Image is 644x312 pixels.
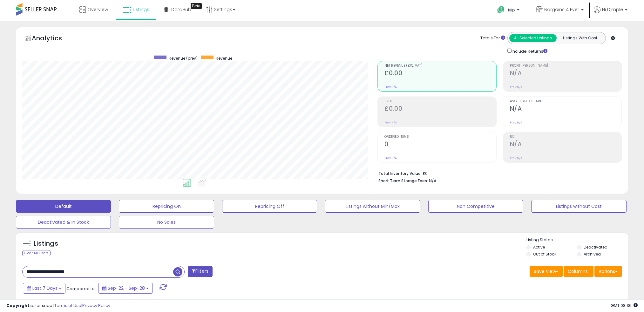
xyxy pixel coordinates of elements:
[594,266,622,277] button: Actions
[6,302,30,309] strong: Copyright
[530,266,563,277] button: Save View
[510,135,621,139] span: ROI
[503,47,555,55] div: Include Returns
[108,285,145,291] span: Sep-22 - Sep-28
[66,286,96,292] span: Compared to:
[378,169,617,177] li: £0
[510,141,621,149] h2: N/A
[384,121,397,124] small: Prev: N/A
[191,3,202,9] div: Tooltip anchor
[384,105,496,114] h2: £0.00
[222,200,317,213] button: Repricing Off
[480,35,505,41] div: Totals For
[533,244,545,250] label: Active
[384,100,496,103] span: Profit
[32,34,74,44] h5: Analytics
[510,85,522,89] small: Prev: N/A
[171,6,191,13] span: DataHub
[54,302,81,309] a: Terms of Use
[32,285,58,291] span: Last 7 Days
[510,64,621,68] span: Profit [PERSON_NAME]
[169,56,198,61] span: Revenue (prev)
[384,156,397,160] small: Prev: N/A
[325,200,420,213] button: Listings without Min/Max
[384,141,496,149] h2: 0
[526,237,628,243] p: Listing States:
[533,251,556,257] label: Out of Stock
[429,178,437,184] span: N/A
[531,200,626,213] button: Listings without Cost
[510,70,621,78] h2: N/A
[384,135,496,139] span: Ordered Items
[510,100,621,103] span: Avg. Buybox Share
[428,200,523,213] button: Non Competitive
[87,6,108,13] span: Overview
[564,266,593,277] button: Columns
[544,6,579,13] span: Bargains 4 Ever
[378,178,428,183] b: Short Term Storage Fees:
[611,302,638,309] span: 2025-10-6 08:36 GMT
[584,244,607,250] label: Deactivated
[509,34,557,42] button: All Selected Listings
[216,56,232,61] span: Revenue
[119,216,214,229] button: No Sales
[584,251,601,257] label: Archived
[23,283,65,294] button: Last 7 Days
[82,302,110,309] a: Privacy Policy
[16,216,111,229] button: Deactivated & In Stock
[378,171,422,176] b: Total Inventory Value:
[22,250,51,256] div: Clear All Filters
[133,6,149,13] span: Listings
[6,303,110,309] div: seller snap | |
[119,200,214,213] button: Repricing On
[34,239,58,248] h5: Listings
[384,70,496,78] h2: £0.00
[384,85,397,89] small: Prev: N/A
[568,268,588,275] span: Columns
[510,105,621,114] h2: N/A
[594,6,627,21] a: Hi Dimple
[188,266,213,277] button: Filters
[497,6,505,14] i: Get Help
[384,64,496,68] span: Net Revenue (Exc. VAT)
[98,283,153,294] button: Sep-22 - Sep-28
[510,121,522,124] small: Prev: N/A
[506,7,515,13] span: Help
[492,1,526,21] a: Help
[16,200,111,213] button: Default
[602,6,623,13] span: Hi Dimple
[510,156,522,160] small: Prev: N/A
[556,34,604,42] button: Listings With Cost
